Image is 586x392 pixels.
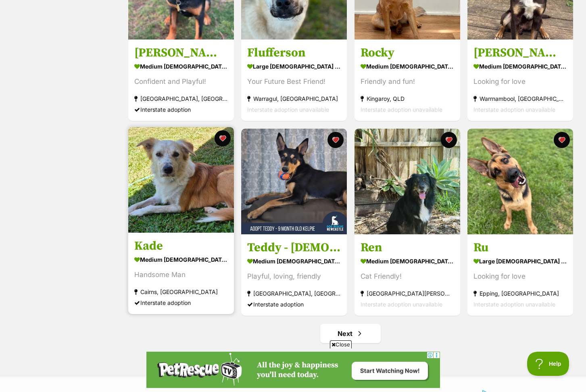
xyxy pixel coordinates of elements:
[473,255,567,267] div: large [DEMOGRAPHIC_DATA] Dog
[247,45,341,60] h3: Flufferson
[473,93,567,104] div: Warrnambool, [GEOGRAPHIC_DATA]
[247,60,341,72] div: large [DEMOGRAPHIC_DATA] Dog
[330,340,352,348] span: Close
[127,324,574,343] nav: Pagination
[473,240,567,255] h3: Ru
[134,269,228,280] div: Handsome Man
[134,238,228,254] h3: Kade
[134,297,228,308] div: Interstate adoption
[527,352,570,376] iframe: Help Scout Beacon - Open
[361,76,454,87] div: Friendly and fun!
[327,132,344,148] button: favourite
[320,324,381,343] a: Next page
[355,129,460,234] img: Ren
[134,254,228,265] div: medium [DEMOGRAPHIC_DATA] Dog
[247,299,341,310] div: Interstate adoption
[467,234,573,316] a: Ru large [DEMOGRAPHIC_DATA] Dog Looking for love Epping, [GEOGRAPHIC_DATA] Interstate adoption un...
[134,45,228,60] h3: [PERSON_NAME]
[247,76,341,87] div: Your Future Best Friend!
[361,288,454,299] div: [GEOGRAPHIC_DATA][PERSON_NAME][GEOGRAPHIC_DATA]
[361,106,442,113] span: Interstate adoption unavailable
[361,240,454,255] h3: Ren
[241,234,347,316] a: Teddy - [DEMOGRAPHIC_DATA] Kelpie medium [DEMOGRAPHIC_DATA] Dog Playful, loving, friendly [GEOGRA...
[134,93,228,104] div: [GEOGRAPHIC_DATA], [GEOGRAPHIC_DATA]
[473,76,567,87] div: Looking for love
[361,255,454,267] div: medium [DEMOGRAPHIC_DATA] Dog
[241,129,347,234] img: Teddy - 9 Month Old Kelpie
[361,60,454,72] div: medium [DEMOGRAPHIC_DATA] Dog
[473,271,567,282] div: Looking for love
[247,271,341,282] div: Playful, loving, friendly
[473,45,567,60] h3: [PERSON_NAME]
[361,271,454,282] div: Cat Friendly!
[554,132,570,148] button: favourite
[128,39,234,121] a: [PERSON_NAME] medium [DEMOGRAPHIC_DATA] Dog Confident and Playful! [GEOGRAPHIC_DATA], [GEOGRAPHIC...
[473,106,555,113] span: Interstate adoption unavailable
[247,240,341,255] h3: Teddy - [DEMOGRAPHIC_DATA] Kelpie
[467,129,573,234] img: Ru
[247,93,341,104] div: Warragul, [GEOGRAPHIC_DATA]
[473,288,567,299] div: Epping, [GEOGRAPHIC_DATA]
[134,60,228,72] div: medium [DEMOGRAPHIC_DATA] Dog
[355,234,460,316] a: Ren medium [DEMOGRAPHIC_DATA] Dog Cat Friendly! [GEOGRAPHIC_DATA][PERSON_NAME][GEOGRAPHIC_DATA] I...
[134,286,228,297] div: Cairns, [GEOGRAPHIC_DATA]
[214,130,230,146] button: favourite
[361,45,454,60] h3: Rocky
[467,39,573,121] a: [PERSON_NAME] medium [DEMOGRAPHIC_DATA] Dog Looking for love Warrnambool, [GEOGRAPHIC_DATA] Inter...
[247,255,341,267] div: medium [DEMOGRAPHIC_DATA] Dog
[134,104,228,115] div: Interstate adoption
[361,301,442,308] span: Interstate adoption unavailable
[247,106,329,113] span: Interstate adoption unavailable
[128,127,234,233] img: Kade
[355,39,460,121] a: Rocky medium [DEMOGRAPHIC_DATA] Dog Friendly and fun! Kingaroy, QLD Interstate adoption unavailab...
[241,39,347,121] a: Flufferson large [DEMOGRAPHIC_DATA] Dog Your Future Best Friend! Warragul, [GEOGRAPHIC_DATA] Inte...
[146,352,440,388] iframe: Advertisement
[473,60,567,72] div: medium [DEMOGRAPHIC_DATA] Dog
[128,232,234,314] a: Kade medium [DEMOGRAPHIC_DATA] Dog Handsome Man Cairns, [GEOGRAPHIC_DATA] Interstate adoption fav...
[440,132,457,148] button: favourite
[247,288,341,299] div: [GEOGRAPHIC_DATA], [GEOGRAPHIC_DATA]
[473,301,555,308] span: Interstate adoption unavailable
[361,93,454,104] div: Kingaroy, QLD
[134,76,228,87] div: Confident and Playful!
